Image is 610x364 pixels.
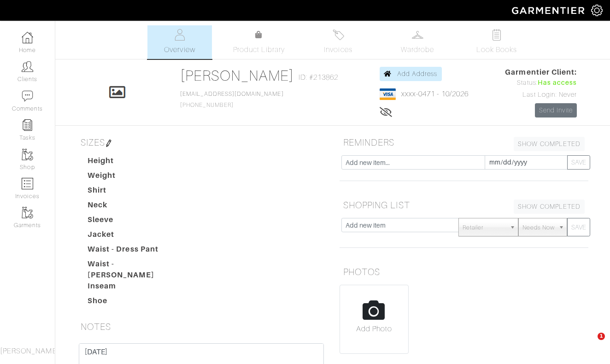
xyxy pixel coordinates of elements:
[341,218,459,232] input: Add new item
[77,133,326,152] h5: SIZES
[397,70,438,77] span: Add Address
[180,91,283,97] a: [EMAIL_ADDRESS][DOMAIN_NAME]
[401,90,469,98] a: xxxx-0471 - 10/2026
[81,200,186,214] dt: Neck
[341,155,485,170] input: Add new item...
[505,90,577,100] div: Last Login: Never
[22,178,33,189] img: orders-icon-0abe47150d42831381b5fb84f609e132dff9fe21cb692f30cb5eec754e2cba89.png
[180,91,283,108] span: [PHONE_NUMBER]
[22,149,33,160] img: garments-icon-b7da505a4dc4fd61783c78ac3ca0ef83fa9d6f193b1c9dc38574b1d14d53ca28.png
[591,5,603,16] img: gear-icon-white-bd11855cb880d31180b6d7d6211b90ccbf57a29d726f0c71d8c61bd08dd39cc2.png
[340,196,588,214] h5: SHOPPING LIST
[567,218,590,236] button: SAVE
[598,333,605,340] span: 1
[22,61,33,72] img: clients-icon-6bae9207a08558b7cb47a8932f037763ab4055f8c8b6bfacd5dc20c3e0201464.png
[514,137,585,151] a: SHOW COMPLETED
[81,295,186,310] dt: Shoe
[233,44,285,55] span: Product Library
[22,90,33,102] img: comment-icon-a0a6a9ef722e966f86d9cbdc48e553b5cf19dbc54f86b18d962a5391bc8f6eb6.png
[306,25,370,59] a: Invoices
[522,218,555,237] span: Needs Now
[538,78,577,88] span: Has access
[81,155,186,170] dt: Height
[22,32,33,43] img: dashboard-icon-dbcd8f5a0b271acd01030246c82b418ddd0df26cd7fceb0bd07c9910d44c42f6.png
[380,88,396,100] img: visa-934b35602734be37eb7d5d7e5dbcd2044c359bf20a24dc3361ca3fa54326a8a7.png
[180,67,294,84] a: [PERSON_NAME]
[491,29,503,41] img: todo-9ac3debb85659649dc8f770b8b6100bb5dab4b48dedcbae339e5042a72dfd3cc.svg
[81,258,186,281] dt: Waist - [PERSON_NAME]
[476,44,517,55] span: Look Books
[299,72,339,83] span: ID: #213862
[77,317,326,336] h5: NOTES
[380,67,442,81] a: Add Address
[81,170,186,185] dt: Weight
[174,29,186,41] img: basicinfo-40fd8af6dae0f16599ec9e87c0ef1c0a1fdea2edbe929e3d69a839185d80c458.svg
[340,133,588,152] h5: REMINDERS
[505,78,577,88] div: Status:
[412,29,423,41] img: wardrobe-487a4870c1b7c33e795ec22d11cfc2ed9d08956e64fb3008fe2437562e282088.svg
[464,25,529,59] a: Look Books
[81,185,186,200] dt: Shirt
[507,2,591,18] img: garmentier-logo-header-white-b43fb05a5012e4ada735d5af1a66efaba907eab6374d6393d1fbf88cb4ef424d.png
[463,218,506,237] span: Retailer
[514,200,585,214] a: SHOW COMPLETED
[535,103,577,117] a: Send Invite
[567,155,590,170] button: SAVE
[22,119,33,131] img: reminder-icon-8004d30b9f0a5d33ae49ab947aed9ed385cf756f9e5892f1edd6e32f2345188e.png
[22,207,33,218] img: garments-icon-b7da505a4dc4fd61783c78ac3ca0ef83fa9d6f193b1c9dc38574b1d14d53ca28.png
[579,333,601,355] iframe: Intercom live chat
[164,44,195,55] span: Overview
[105,140,112,147] img: pen-cf24a1663064a2ec1b9c1bd2387e9de7a2fa800b781884d57f21acf72779bad2.png
[81,229,186,244] dt: Jacket
[81,244,186,258] dt: Waist - Dress Pant
[333,29,344,41] img: orders-27d20c2124de7fd6de4e0e44c1d41de31381a507db9b33961299e4e07d508b8c.svg
[401,44,434,55] span: Wardrobe
[505,67,577,78] span: Garmentier Client:
[340,263,588,281] h5: PHOTOS
[324,44,352,55] span: Invoices
[385,25,450,59] a: Wardrobe
[81,281,186,295] dt: Inseam
[81,214,186,229] dt: Sleeve
[227,29,291,55] a: Product Library
[147,25,212,59] a: Overview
